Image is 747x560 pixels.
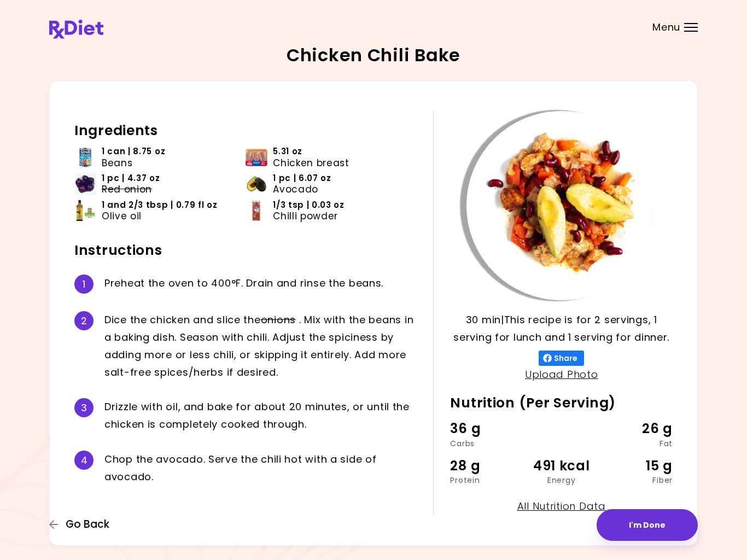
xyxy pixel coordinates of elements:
[102,211,142,221] span: Olive oil
[102,200,217,211] span: 1 and 2/3 tbsp | 0.79 fl oz
[102,146,165,157] span: 1 can | 8.75 oz
[66,518,109,530] span: Go Back
[517,499,606,513] a: All Nutrition Data
[287,46,460,64] h2: Chicken Chili Bake
[450,418,524,439] div: 36 g
[450,311,673,346] p: 30 min | This recipe is for 2 servings, 1 serving for lunch and 1 serving for dinner.
[273,173,331,184] span: 1 pc | 6.07 oz
[104,275,417,294] div: Preheat the oven to 400°F. Drain and rinse the beans.
[104,398,417,433] div: Drizzle with oil, and bake for about 20 minutes, or until the chicken is completely cooked through.
[49,518,115,530] button: Go Back
[273,157,349,168] span: Chicken breast
[261,313,296,326] s: onions
[450,476,524,484] div: Protein
[74,398,94,417] div: 3
[74,275,94,294] div: 1
[49,20,103,39] img: RxDiet
[450,440,524,447] div: Carbs
[273,211,338,221] span: Chilli powder
[74,242,417,259] h2: Instructions
[104,451,417,486] div: Chop the avocado. Serve the chili hot with a side of avocado.
[524,456,598,476] div: 491 kcal
[652,22,680,32] span: Menu
[524,476,598,484] div: Energy
[273,184,318,195] span: Avocado
[597,509,698,541] button: I'm Done
[102,157,132,168] span: Beans
[599,476,673,484] div: Fiber
[599,418,673,439] div: 26 g
[450,456,524,476] div: 28 g
[539,351,584,366] button: Share
[102,184,152,195] span: Red onion
[599,440,673,447] div: Fat
[102,173,160,184] span: 1 pc | 4.37 oz
[74,311,94,330] div: 2
[74,122,417,139] h2: Ingredients
[450,394,673,412] h2: Nutrition (Per Serving)
[74,451,94,470] div: 4
[599,456,673,476] div: 15 g
[525,367,598,381] a: Upload Photo
[104,311,417,381] div: Dice the chicken and slice the . Mix with the beans in a baking dish. Season with chili. Adjust t...
[552,354,580,363] span: Share
[273,200,345,211] span: 1/3 tsp | 0.03 oz
[273,146,302,157] span: 5.31 oz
